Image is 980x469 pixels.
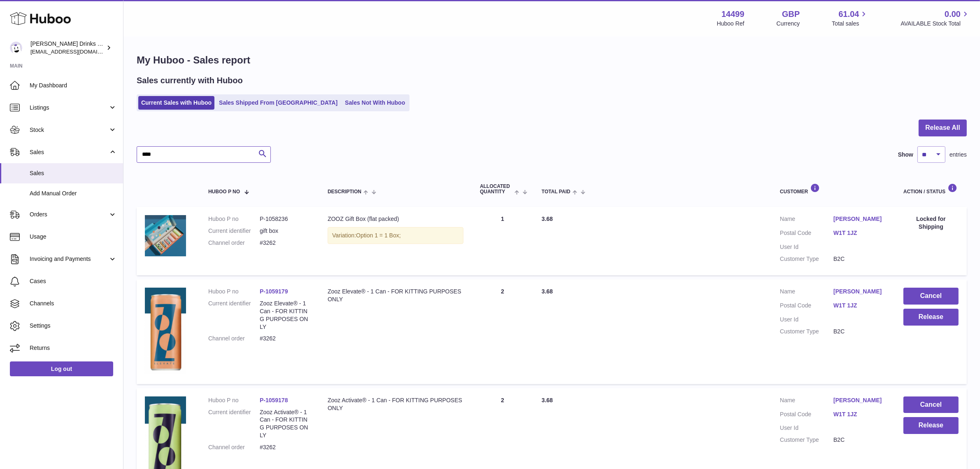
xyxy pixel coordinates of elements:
[722,9,745,20] strong: 14499
[30,48,121,55] span: [EMAIL_ADDRESS][DOMAIN_NAME]
[832,9,868,28] a: 61.04 Total sales
[950,151,967,159] span: entries
[717,20,745,28] div: Huboo Ref
[780,255,833,263] dt: Customer Type
[30,255,108,263] span: Invoicing and Payments
[208,227,260,235] dt: Current identifier
[838,9,859,20] span: 61.04
[145,288,186,374] img: 144991758268668.png
[542,189,570,195] span: Total paid
[832,20,868,28] span: Total sales
[780,328,833,335] dt: Customer Type
[30,190,117,197] span: Add Manual Order
[208,335,260,342] dt: Channel order
[919,120,967,136] button: Release All
[10,42,22,54] img: internalAdmin-14499@internal.huboo.com
[260,408,311,440] dd: Zooz Activate® - 1 Can - FOR KITTING PURPOSES ONLY
[782,9,800,20] strong: GBP
[328,288,463,303] div: Zooz Elevate® - 1 Can - FOR KITTING PURPOSES ONLY
[542,216,553,222] span: 3.68
[30,40,105,56] div: [PERSON_NAME] Drinks LTD (t/a Zooz)
[137,75,243,86] h2: Sales currently with Huboo
[472,207,533,275] td: 1
[260,288,288,295] a: P-1059179
[833,288,887,295] a: [PERSON_NAME]
[903,309,959,326] button: Release
[833,255,887,263] dd: B2C
[780,316,833,324] dt: User Id
[945,9,961,20] span: 0.00
[216,96,340,110] a: Sales Shipped From [GEOGRAPHIC_DATA]
[833,436,887,444] dd: B2C
[328,189,361,195] span: Description
[780,229,833,239] dt: Postal Code
[30,300,117,307] span: Channels
[903,288,959,305] button: Cancel
[208,396,260,404] dt: Huboo P no
[780,410,833,420] dt: Postal Code
[260,239,311,247] dd: #3262
[328,396,463,412] div: Zooz Activate® - 1 Can - FOR KITTING PURPOSES ONLY
[780,436,833,444] dt: Customer Type
[10,361,113,376] a: Log out
[260,215,311,223] dd: P-1058236
[30,169,117,177] span: Sales
[903,396,959,413] button: Cancel
[208,408,260,440] dt: Current identifier
[780,302,833,312] dt: Postal Code
[208,288,260,295] dt: Huboo P no
[780,183,887,195] div: Customer
[342,96,408,110] a: Sales Not With Huboo
[260,397,288,403] a: P-1059178
[833,302,887,310] a: W1T 1JZ
[30,322,117,330] span: Settings
[780,215,833,225] dt: Name
[145,215,186,256] img: Stepan_Komar_remove_logo__make_variations_of_this_image__keep_it_the_same_1968e2f6-70ca-40dd-8bfa...
[208,239,260,247] dt: Channel order
[903,215,959,231] div: Locked for Shipping
[780,396,833,406] dt: Name
[903,183,959,195] div: Action / Status
[833,215,887,223] a: [PERSON_NAME]
[260,227,311,235] dd: gift box
[542,397,553,403] span: 3.68
[30,277,117,285] span: Cases
[901,9,970,28] a: 0.00 AVAILABLE Stock Total
[208,189,240,195] span: Huboo P no
[780,243,833,251] dt: User Id
[833,229,887,237] a: W1T 1JZ
[542,288,553,295] span: 3.68
[480,184,512,195] span: ALLOCATED Quantity
[328,227,463,244] div: Variation:
[30,211,108,218] span: Orders
[208,443,260,451] dt: Channel order
[260,443,311,451] dd: #3262
[898,151,913,159] label: Show
[833,328,887,335] dd: B2C
[30,344,117,352] span: Returns
[260,335,311,342] dd: #3262
[903,417,959,434] button: Release
[30,104,108,112] span: Listings
[328,215,463,223] div: ZOOZ Gift Box (flat packed)
[777,20,800,28] div: Currency
[472,279,533,384] td: 2
[30,126,108,134] span: Stock
[260,300,311,331] dd: Zooz Elevate® - 1 Can - FOR KITTING PURPOSES ONLY
[208,300,260,331] dt: Current identifier
[780,424,833,432] dt: User Id
[833,396,887,404] a: [PERSON_NAME]
[30,82,117,89] span: My Dashboard
[30,148,108,156] span: Sales
[137,54,967,67] h1: My Huboo - Sales report
[30,233,117,241] span: Usage
[356,232,401,239] span: Option 1 = 1 Box;
[208,215,260,223] dt: Huboo P no
[901,20,970,28] span: AVAILABLE Stock Total
[833,410,887,418] a: W1T 1JZ
[138,96,214,110] a: Current Sales with Huboo
[780,288,833,298] dt: Name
